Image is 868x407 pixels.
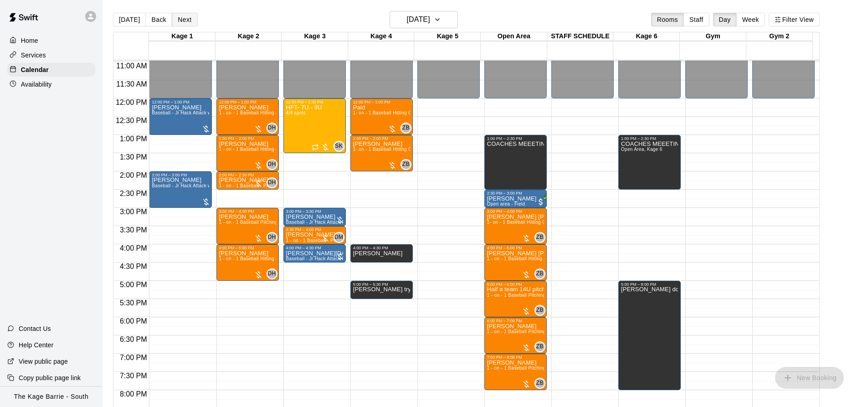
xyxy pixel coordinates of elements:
[404,159,411,170] span: Zach Biery
[268,178,276,187] span: DH
[219,256,316,261] span: 1 - on - 1 Baseball Hitting and Pitching Clinic
[487,256,584,261] span: 1 - on - 1 Baseball Hitting and Pitching Clinic
[219,220,291,225] span: 1 - on - 1 Baseball Pitching Clinic
[401,123,411,134] div: Zach Biery
[353,147,421,152] span: 1- on - 1 Baseball Hitting Clinic
[118,135,149,143] span: 1:00 PM
[267,268,277,279] div: Dan Hodgins
[216,32,282,41] div: Kage 2
[484,317,547,354] div: 6:00 PM – 7:00 PM: 1 - on - 1 Baseball Pitching Clinic
[487,220,555,225] span: 1- on - 1 Baseball Hitting Clinic
[538,341,545,352] span: Zach Biery
[534,305,545,316] div: Zach Biery
[268,233,276,242] span: DH
[7,77,95,91] a: Availability
[219,136,257,141] div: 1:00 PM – 2:00 PM
[268,160,276,169] span: DH
[149,171,211,208] div: 2:00 PM – 3:00 PM: Bhalla Rajeev
[14,392,89,402] p: The Kage Barrie - South
[484,208,547,244] div: 3:00 PM – 4:00 PM: Griffin McIntosh-Shepley
[414,32,481,41] div: Kage 5
[216,98,279,135] div: 12:00 PM – 1:00 PM: Chase Philpott
[484,281,547,317] div: 5:00 PM – 6:00 PM: Half a team 14U pitching off mounds in open area $300 plus HST
[118,244,149,252] span: 4:00 PM
[267,177,277,188] div: Dan Hodgins
[21,51,46,60] p: Services
[350,244,413,263] div: 4:00 PM – 4:30 PM: Dario tryout
[216,208,279,244] div: 3:00 PM – 4:00 PM: Peter Critelli
[746,32,813,41] div: Gym 2
[487,191,524,196] div: 2:30 PM – 3:00 PM
[219,209,257,214] div: 3:00 PM – 4:00 PM
[286,209,324,214] div: 3:00 PM – 3:30 PM
[286,100,326,104] div: 12:00 PM – 1:30 PM
[283,98,346,153] div: 12:00 PM – 1:30 PM: HFT- 7U - 9U
[402,160,410,169] span: ZB
[353,110,421,115] span: 1- on - 1 Baseball Hitting Clinic
[21,36,38,45] p: Home
[19,340,53,350] p: Help Center
[267,232,277,243] div: Dan Hodgins
[216,171,279,190] div: 2:00 PM – 2:30 PM: Nathan Bakonyi
[118,226,149,234] span: 3:30 PM
[283,226,346,244] div: 3:30 PM – 4:00 PM: Cohen Bouffard
[270,177,277,188] span: Dan Hodgins
[337,232,344,243] span: Dave Maxamenko
[113,13,146,26] button: [DATE]
[268,124,276,133] span: DH
[613,32,680,41] div: Kage 6
[118,390,149,398] span: 8:00 PM
[536,197,545,206] span: All customers have paid
[114,62,149,70] span: 11:00 AM
[152,100,191,104] div: 12:00 PM – 1:00 PM
[534,268,545,279] div: Zach Biery
[334,233,343,242] span: DM
[683,13,709,26] button: Staff
[118,263,149,270] span: 4:30 PM
[348,32,415,41] div: Kage 4
[534,232,545,243] div: Zach Biery
[219,246,257,250] div: 4:00 PM – 5:00 PM
[152,110,314,115] span: Baseball - Jr Hack Attack with Feeder - DO NOT NEED SECOND PERSON
[350,281,413,299] div: 5:00 PM – 5:30 PM: Liam stevens tryout
[283,244,346,263] div: 4:00 PM – 4:30 PM: Mauro Natale
[118,190,149,197] span: 2:30 PM
[487,293,559,298] span: 1 - on - 1 Baseball Pitching Clinic
[484,135,547,190] div: 1:00 PM – 2:30 PM: COACHES MEEETING
[390,11,458,28] button: [DATE]
[534,341,545,352] div: Zach Biery
[334,232,344,243] div: Dave Maxamenko
[172,13,197,26] button: Next
[538,268,545,279] span: Zach Biery
[286,110,306,115] span: 4/4 spots filled
[270,268,277,279] span: Dan Hodgins
[538,378,545,389] span: Zach Biery
[19,324,51,333] p: Contact Us
[286,246,324,250] div: 4:00 PM – 4:30 PM
[487,355,524,360] div: 7:00 PM – 8:00 PM
[484,190,547,208] div: 2:30 PM – 3:00 PM: Open area - Field
[536,306,544,315] span: ZB
[401,159,411,170] div: Zach Biery
[536,379,544,388] span: ZB
[713,13,737,26] button: Day
[487,246,524,250] div: 4:00 PM – 5:00 PM
[621,147,663,152] span: Open Area, Kage 6
[7,48,95,62] div: Services
[216,244,279,281] div: 4:00 PM – 5:00 PM: Keegan McGrath-Samson
[149,98,211,135] div: 12:00 PM – 1:00 PM: Ann Byberg
[353,136,390,141] div: 1:00 PM – 2:00 PM
[145,13,172,26] button: Back
[487,282,524,287] div: 5:00 PM – 6:00 PM
[487,319,524,323] div: 6:00 PM – 7:00 PM
[219,147,316,152] span: 1 - on - 1 Baseball Hitting and Pitching Clinic
[113,117,149,124] span: 12:30 PM
[7,63,95,77] a: Calendar
[536,342,544,351] span: ZB
[114,80,149,88] span: 11:30 AM
[118,171,149,179] span: 2:00 PM
[538,232,545,243] span: Zach Biery
[118,354,149,361] span: 7:00 PM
